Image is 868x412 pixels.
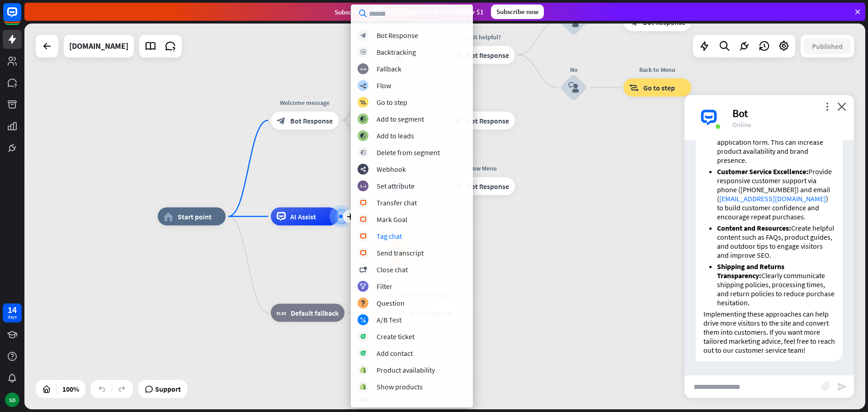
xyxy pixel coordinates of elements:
[377,98,407,107] div: Go to step
[804,38,851,54] button: Published
[717,262,784,280] strong: Shipping and Returns Transparency:
[377,81,391,90] div: Flow
[347,213,354,220] i: plus
[377,282,392,291] div: Filter
[360,116,366,122] i: block_add_to_segment
[377,148,440,157] div: Delete from segment
[377,399,415,408] div: Order status
[360,233,367,239] i: block_livechat
[335,6,484,18] div: Subscribe in days to get your first month for $1
[360,166,366,172] i: webhooks
[377,64,401,73] div: Fallback
[467,50,509,59] span: Bot Response
[360,300,366,306] i: block_question
[377,382,423,391] div: Show products
[823,102,831,111] i: more_vert
[440,32,522,41] div: Was it helpful?
[821,382,830,391] i: block_attachment
[360,284,366,289] i: filter
[360,99,366,105] i: block_goto
[291,308,339,317] span: Default fallback
[360,66,366,72] i: block_fallback
[8,306,17,314] div: 14
[717,167,835,221] p: Provide responsive customer support via phone ([PHONE_NUMBER]) and email ( ) to build customer co...
[467,181,509,190] span: Bot Response
[717,262,835,307] p: Clearly communicate shipping policies, processing times, and return policies to reduce purchase h...
[717,223,835,260] p: Create helpful content such as FAQs, product guides, and outdoor tips to engage visitors and impr...
[377,114,424,123] div: Add to segment
[377,365,435,374] div: Product availability
[377,298,405,308] div: Question
[377,315,401,324] div: A/B Test
[732,120,843,129] div: Online
[360,183,366,189] i: block_set_attribute
[643,83,675,92] span: Go to step
[377,47,416,57] div: Backtracking
[377,198,417,207] div: Transfer chat
[377,131,414,140] div: Add to leads
[7,4,34,31] button: Open LiveChat chat widget
[360,317,366,323] i: block_ab_testing
[837,102,846,111] i: close
[440,163,522,172] div: Show Menu
[178,212,212,221] span: Start point
[377,265,408,274] div: Close chat
[467,116,509,125] span: Bot Response
[360,49,366,55] i: block_backtracking
[360,250,367,256] i: block_livechat
[155,382,181,396] span: Support
[290,116,333,125] span: Bot Response
[360,150,366,156] i: block_delete_from_segment
[5,393,19,407] div: SD
[360,83,366,89] i: builder_tree
[568,82,579,93] i: block_user_input
[164,212,173,221] i: home_2
[377,31,418,40] div: Bot Response
[264,98,345,107] div: Welcome message
[732,106,843,120] div: Bot
[717,223,791,232] strong: Content and Resources:
[617,65,698,74] div: Back to Menu
[491,5,544,19] div: Subscribe now
[359,267,367,273] i: block_close_chat
[277,116,286,125] i: block_bot_response
[547,65,601,74] div: No
[377,165,406,174] div: Webhook
[360,217,367,223] i: block_livechat
[377,232,402,241] div: Tag chat
[377,181,415,190] div: Set attribute
[360,133,366,139] i: block_add_to_segment
[377,349,413,358] div: Add contact
[360,33,366,38] i: block_bot_response
[377,332,415,341] div: Create ticket
[719,194,826,203] a: [EMAIL_ADDRESS][DOMAIN_NAME]
[377,215,407,224] div: Mark Goal
[8,314,17,320] div: days
[629,83,639,92] i: block_goto
[290,212,316,221] span: AI Assist
[277,308,286,317] i: block_fallback
[837,381,848,392] i: send
[3,303,22,322] a: 14 days
[69,35,128,57] div: boonedoxusa.com
[703,309,835,355] p: Implementing these approaches can help drive more visitors to the site and convert them into cust...
[360,200,367,206] i: block_livechat
[377,248,424,257] div: Send transcript
[717,167,808,176] strong: Customer Service Excellence:
[60,382,82,396] div: 100%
